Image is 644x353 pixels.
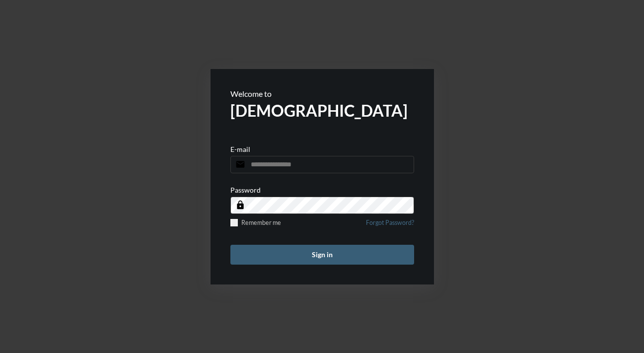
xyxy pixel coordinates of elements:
p: Welcome to [230,89,414,98]
p: Password [230,186,261,194]
p: E-mail [230,145,250,153]
label: Remember me [230,219,281,226]
button: Sign in [230,245,414,265]
h2: [DEMOGRAPHIC_DATA] [230,101,414,120]
a: Forgot Password? [366,219,414,232]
